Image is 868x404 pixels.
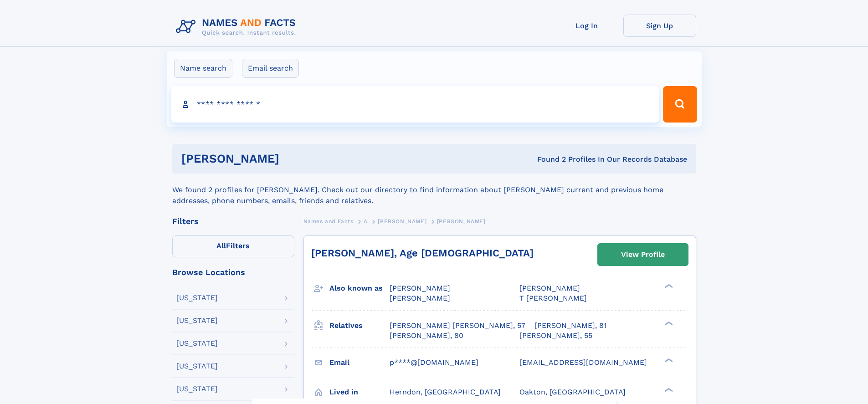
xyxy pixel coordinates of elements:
span: [PERSON_NAME] [390,294,450,302]
span: [PERSON_NAME] [437,218,486,225]
a: Names and Facts [303,215,354,227]
div: ❯ [663,320,673,326]
div: [US_STATE] [176,294,218,302]
h3: Lived in [329,384,390,400]
img: Logo Names and Facts [172,15,303,39]
label: Filters [172,235,294,257]
a: [PERSON_NAME], 55 [519,331,592,341]
span: A [364,218,368,225]
h3: Relatives [329,318,390,333]
div: Found 2 Profiles In Our Records Database [408,154,687,164]
span: [PERSON_NAME] [519,284,580,292]
span: [PERSON_NAME] [378,218,426,225]
div: Filters [172,217,294,225]
h3: Also known as [329,281,390,296]
div: ❯ [663,387,673,393]
h1: [PERSON_NAME] [181,153,408,164]
div: View Profile [621,244,665,265]
div: [US_STATE] [176,317,218,324]
a: View Profile [598,244,688,266]
div: We found 2 profiles for [PERSON_NAME]. Check out our directory to find information about [PERSON_... [172,174,696,206]
a: [PERSON_NAME] [PERSON_NAME], 57 [390,321,525,331]
a: [PERSON_NAME] [378,215,426,227]
a: A [364,215,368,227]
input: search input [171,86,659,123]
a: Sign Up [623,15,696,37]
a: [PERSON_NAME], 80 [390,331,463,341]
span: Herndon, [GEOGRAPHIC_DATA] [390,388,501,396]
label: Email search [242,59,299,78]
div: [US_STATE] [176,340,218,347]
div: Browse Locations [172,268,294,276]
h3: Email [329,355,390,370]
div: ❯ [663,357,673,363]
div: [US_STATE] [176,363,218,370]
span: [EMAIL_ADDRESS][DOMAIN_NAME] [519,358,647,367]
span: [PERSON_NAME] [390,284,450,292]
a: Log In [550,15,623,37]
a: [PERSON_NAME], 81 [534,321,606,331]
a: [PERSON_NAME], Age [DEMOGRAPHIC_DATA] [311,247,534,259]
span: All [216,241,226,250]
div: [US_STATE] [176,385,218,393]
span: Oakton, [GEOGRAPHIC_DATA] [519,388,626,396]
button: Search Button [663,86,697,123]
label: Name search [174,59,232,78]
div: ❯ [663,283,673,289]
span: T [PERSON_NAME] [519,294,587,302]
